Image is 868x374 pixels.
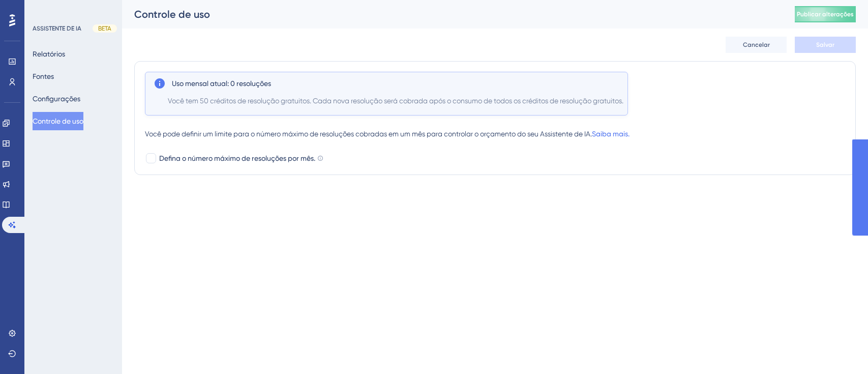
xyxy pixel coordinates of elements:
[98,25,111,32] font: BETA
[134,8,210,20] font: Controle de uso
[33,50,65,58] font: Relatórios
[33,117,83,125] font: Controle de uso
[795,6,856,22] button: Publicar alterações
[33,45,65,63] button: Relatórios
[33,112,83,130] button: Controle de uso
[726,37,787,53] button: Cancelar
[33,72,54,80] font: Fontes
[33,95,80,103] font: Configurações
[592,130,630,138] a: Saiba mais.
[159,154,315,162] font: Defina o número máximo de resoluções por mês.
[145,130,592,138] font: Você pode definir um limite para o número máximo de resoluções cobradas em um mês para controlar ...
[825,334,856,364] iframe: Iniciador do Assistente de IA do UserGuiding
[816,41,834,48] font: Salvar
[168,97,623,105] font: Você tem 50 créditos de resolução gratuitos. Cada nova resolução será cobrada após o consumo de t...
[33,90,80,108] button: Configurações
[33,25,81,32] font: ASSISTENTE DE IA
[797,11,854,18] font: Publicar alterações
[743,41,770,48] font: Cancelar
[172,79,271,88] font: Uso mensal atual: 0 resoluções
[795,37,856,53] button: Salvar
[33,67,54,85] button: Fontes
